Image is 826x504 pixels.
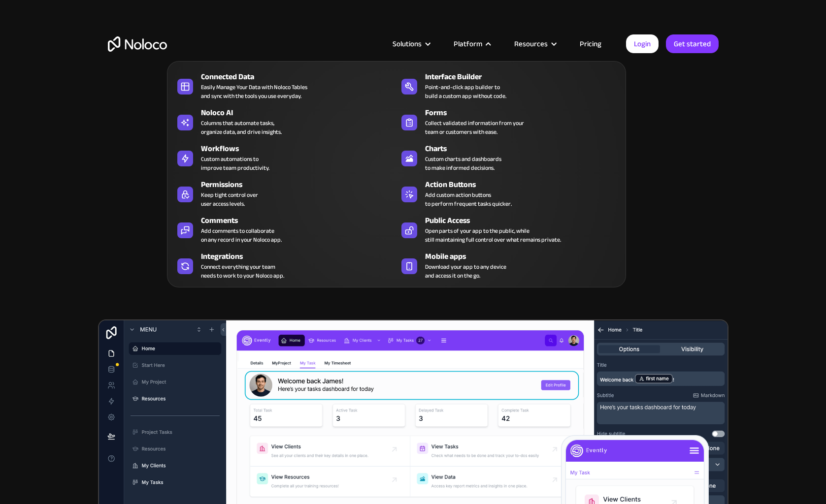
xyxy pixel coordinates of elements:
[172,249,396,282] a: IntegrationsConnect everything your teamneeds to work to your Noloco app.
[172,177,396,210] a: PermissionsKeep tight control overuser access levels.
[396,69,621,102] a: Interface BuilderPoint-and-click app builder tobuild a custom app without code.
[201,226,282,244] div: Add comments to collaborate on any record in your Noloco app.
[396,177,621,210] a: Action ButtonsAdd custom action buttonsto perform frequent tasks quicker.
[380,37,441,50] div: Solutions
[201,143,401,155] div: Workflows
[425,83,506,100] div: Point-and-click app builder to build a custom app without code.
[425,179,625,190] div: Action Buttons
[201,119,282,136] div: Columns that automate tasks, organize data, and drive insights.
[666,34,719,53] a: Get started
[425,155,501,172] div: Custom charts and dashboards to make informed decisions.
[108,36,167,52] a: home
[201,251,401,262] div: Integrations
[172,69,396,102] a: Connected DataEasily Manage Your Data with Noloco Tablesand sync with the tools you use everyday.
[172,105,396,138] a: Noloco AIColumns that automate tasks,organize data, and drive insights.
[201,179,401,190] div: Permissions
[201,215,401,226] div: Comments
[201,71,401,83] div: Connected Data
[567,37,614,50] a: Pricing
[514,37,548,50] div: Resources
[167,47,626,287] nav: Platform
[172,213,396,246] a: CommentsAdd comments to collaborateon any record in your Noloco app.
[396,213,621,246] a: Public AccessOpen parts of your app to the public, whilestill maintaining full control over what ...
[201,83,307,100] div: Easily Manage Your Data with Noloco Tables and sync with the tools you use everyday.
[172,141,396,174] a: WorkflowsCustom automations toimprove team productivity.
[425,71,625,83] div: Interface Builder
[396,141,621,174] a: ChartsCustom charts and dashboardsto make informed decisions.
[425,215,625,226] div: Public Access
[502,37,567,50] div: Resources
[425,119,524,136] div: Collect validated information from your team or customers with ease.
[425,190,512,208] div: Add custom action buttons to perform frequent tasks quicker.
[396,105,621,138] a: FormsCollect validated information from yourteam or customers with ease.
[201,190,258,208] div: Keep tight control over user access levels.
[441,37,502,50] div: Platform
[626,34,659,53] a: Login
[425,143,625,155] div: Charts
[393,37,422,50] div: Solutions
[425,262,506,280] span: Download your app to any device and access it on the go.
[425,226,561,244] div: Open parts of your app to the public, while still maintaining full control over what remains priv...
[396,249,621,282] a: Mobile appsDownload your app to any deviceand access it on the go.
[425,107,625,119] div: Forms
[201,262,284,280] div: Connect everything your team needs to work to your Noloco app.
[201,107,401,119] div: Noloco AI
[201,155,269,172] div: Custom automations to improve team productivity.
[454,37,482,50] div: Platform
[108,101,719,180] h2: Business Apps for Teams
[425,251,625,262] div: Mobile apps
